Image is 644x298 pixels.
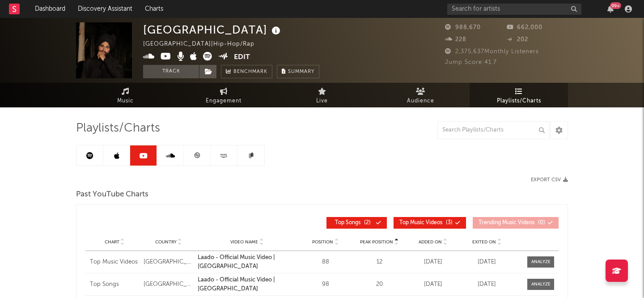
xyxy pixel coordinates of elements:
[76,123,160,134] span: Playlists/Charts
[117,96,134,106] span: Music
[462,280,512,289] div: [DATE]
[408,280,458,289] div: [DATE]
[507,37,528,43] span: 202
[301,280,350,289] div: 98
[326,217,387,229] button: Top Songs(2)
[437,121,549,139] input: Search Playlists/Charts
[610,2,621,9] div: 99 +
[144,258,193,267] div: [GEOGRAPHIC_DATA]
[76,83,174,107] a: Music
[507,25,542,30] span: 662,000
[419,239,442,245] span: Added On
[316,96,328,106] span: Live
[90,280,139,289] div: Top Songs
[143,65,199,78] button: Track
[473,217,559,229] button: Trending Music Videos(0)
[277,65,319,78] button: Summary
[105,239,119,245] span: Chart
[445,37,466,43] span: 228
[233,67,267,77] span: Benchmark
[445,49,539,55] span: 2,375,637 Monthly Listeners
[301,258,350,267] div: 88
[408,258,458,267] div: [DATE]
[221,65,272,78] a: Benchmark
[155,239,177,245] span: Country
[234,52,250,63] button: Edit
[332,220,373,226] span: ( 2 )
[198,253,297,271] a: Laado - Official Music Video | [GEOGRAPHIC_DATA]
[399,220,442,226] span: Top Music Videos
[399,220,453,226] span: ( 3 )
[90,258,139,267] div: Top Music Videos
[144,280,193,289] div: [GEOGRAPHIC_DATA]
[312,239,333,245] span: Position
[462,258,512,267] div: [DATE]
[479,220,534,226] span: Trending Music Videos
[531,177,568,183] button: Export CSV
[273,83,371,107] a: Live
[174,83,273,107] a: Engagement
[407,96,434,106] span: Audience
[607,5,614,13] button: 99+
[371,83,470,107] a: Audience
[198,276,297,293] a: Laado - Official Music Video | [GEOGRAPHIC_DATA]
[288,69,314,74] span: Summary
[445,60,497,65] span: Jump Score: 41.7
[470,83,568,107] a: Playlists/Charts
[445,25,481,30] span: 988,670
[143,22,283,37] div: [GEOGRAPHIC_DATA]
[335,220,360,226] span: Top Songs
[143,39,265,50] div: [GEOGRAPHIC_DATA] | Hip-Hop/Rap
[479,220,545,226] span: ( 0 )
[230,239,258,245] span: Video Name
[355,280,404,289] div: 20
[76,189,148,200] span: Past YouTube Charts
[355,258,404,267] div: 12
[360,239,393,245] span: Peak Position
[447,4,581,15] input: Search for artists
[206,96,241,106] span: Engagement
[394,217,466,229] button: Top Music Videos(3)
[472,239,496,245] span: Exited On
[497,96,541,106] span: Playlists/Charts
